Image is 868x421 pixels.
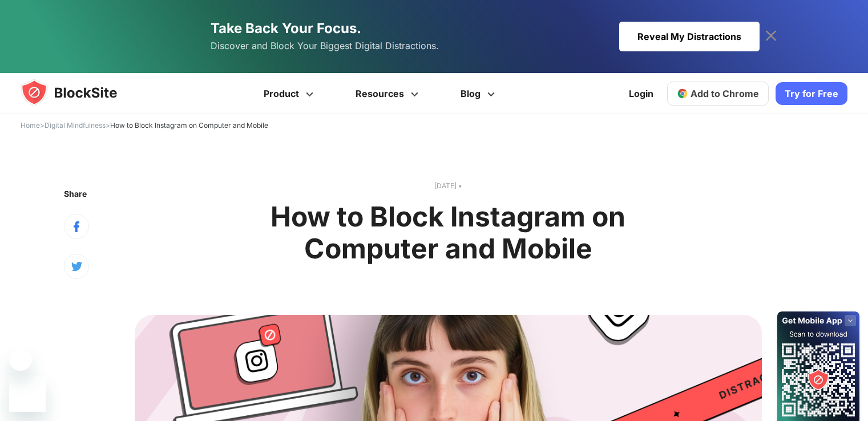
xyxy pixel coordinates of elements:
[336,73,441,114] a: Resources
[45,121,106,129] a: Digital Mindfulness
[21,121,268,129] span: > >
[441,73,518,114] a: Blog
[677,88,688,99] img: chrome-icon.svg
[9,348,32,371] iframe: Close message
[667,82,769,106] a: Add to Chrome
[776,82,847,105] a: Try for Free
[110,121,268,129] span: How to Block Instagram on Computer and Mobile
[229,201,668,265] h1: How to Block Instagram on Computer and Mobile
[21,79,139,106] img: blocksite-icon.5d769676.svg
[244,73,336,114] a: Product
[64,189,87,199] text: Share
[619,22,760,51] div: Reveal My Distractions
[211,38,439,54] span: Discover and Block Your Biggest Digital Distractions.
[21,121,40,129] a: Home
[691,88,759,99] span: Add to Chrome
[211,20,361,37] span: Take Back Your Focus.
[622,80,660,107] a: Login
[9,375,46,412] iframe: Button to launch messaging window
[135,180,762,192] text: [DATE] •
